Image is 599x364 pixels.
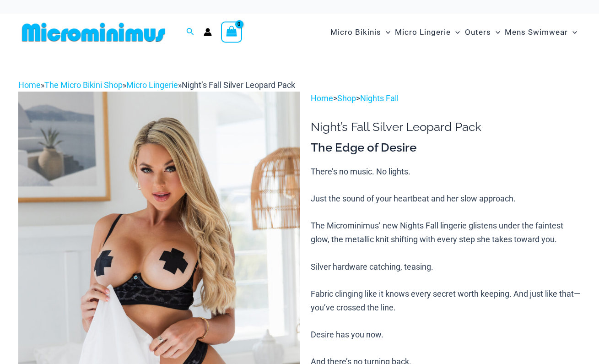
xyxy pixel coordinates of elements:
a: Home [311,93,333,103]
span: Night’s Fall Silver Leopard Pack [182,80,295,90]
a: OutersMenu ToggleMenu Toggle [463,18,502,46]
span: » » » [18,80,295,90]
h3: The Edge of Desire [311,140,581,156]
span: Menu Toggle [568,21,577,44]
a: Micro BikinisMenu ToggleMenu Toggle [328,18,393,46]
span: Outers [465,21,491,44]
a: Search icon link [186,27,194,38]
nav: Site Navigation [327,17,581,48]
a: Micro LingerieMenu ToggleMenu Toggle [393,18,462,46]
a: Mens SwimwearMenu ToggleMenu Toggle [502,18,579,46]
a: View Shopping Cart, empty [221,22,242,43]
span: Menu Toggle [381,21,390,44]
a: Home [18,80,41,90]
h1: Night’s Fall Silver Leopard Pack [311,120,581,134]
span: Micro Bikinis [330,21,381,44]
img: MM SHOP LOGO FLAT [18,22,169,43]
a: Shop [337,93,356,103]
span: Micro Lingerie [395,21,451,44]
span: Menu Toggle [491,21,500,44]
a: The Micro Bikini Shop [44,80,123,90]
a: Nights Fall [360,93,399,103]
p: > > [311,92,581,105]
a: Micro Lingerie [126,80,178,90]
span: Menu Toggle [451,21,460,44]
a: Account icon link [204,28,212,36]
span: Mens Swimwear [505,21,568,44]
